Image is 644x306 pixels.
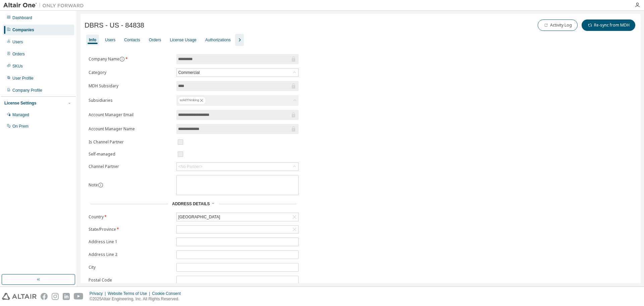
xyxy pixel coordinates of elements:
[178,164,202,169] div: <No Partner>
[172,202,210,206] span: Address Details
[149,37,161,43] div: Orders
[177,213,298,221] div: [GEOGRAPHIC_DATA]
[89,164,172,169] label: Channel Partner
[4,100,36,106] div: License Settings
[177,213,221,221] div: [GEOGRAPHIC_DATA]
[89,265,172,270] label: City
[89,151,172,157] label: Self-managed
[89,139,172,145] label: Is Channel Partner
[89,70,172,75] label: Category
[178,96,206,104] div: solidThinking
[105,37,115,43] div: Users
[89,126,172,132] label: Account Manager Name
[89,182,98,188] label: Note
[41,293,48,300] img: facebook.svg
[89,37,96,43] div: Info
[90,291,108,296] div: Privacy
[89,252,172,257] label: Address Line 2
[538,19,578,31] button: Activity Log
[177,163,298,171] div: <No Partner>
[89,239,172,245] label: Address Line 1
[90,296,185,302] p: © 2025 Altair Engineering, Inc. All Rights Reserved.
[89,214,172,220] label: Country
[170,37,196,43] div: License Usage
[12,15,32,20] div: Dashboard
[12,39,23,45] div: Users
[205,37,231,43] div: Authorizations
[12,112,29,118] div: Managed
[177,69,201,76] div: Commercial
[12,76,34,81] div: User Profile
[89,56,172,62] label: Company Name
[52,293,59,300] img: instagram.svg
[63,293,70,300] img: linkedin.svg
[582,19,635,31] button: Re-sync from MDH
[12,124,29,129] div: On Prem
[89,83,172,89] label: MDH Subsidary
[89,227,172,232] label: State/Province
[12,51,25,57] div: Orders
[89,112,172,118] label: Account Manager Email
[74,293,84,300] img: youtube.svg
[89,98,172,103] label: Subsidiaries
[89,277,172,283] label: Postal Code
[3,2,87,9] img: Altair One
[119,56,125,62] button: information
[98,182,103,188] button: information
[12,88,42,93] div: Company Profile
[12,27,34,33] div: Companies
[2,293,37,300] img: altair_logo.svg
[108,291,152,296] div: Website Terms of Use
[176,95,299,106] div: solidThinking
[177,69,298,77] div: Commercial
[152,291,184,296] div: Cookie Consent
[12,63,23,69] div: SKUs
[124,37,140,43] div: Contacts
[85,21,144,29] span: DBRS - US - 84838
